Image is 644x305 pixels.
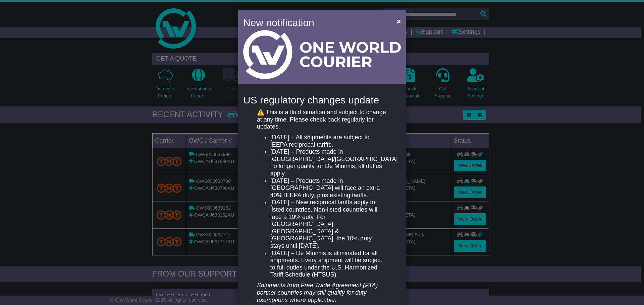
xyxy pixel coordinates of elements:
[270,177,387,199] li: [DATE] – Products made in [GEOGRAPHIC_DATA] will face an extra 40% IEEPA duty, plus existing tari...
[257,109,387,131] p: ⚠️ This is a fluid situation and subject to change at any time. Please check back regularly for u...
[393,14,404,28] button: Close
[243,94,401,105] h4: US regulatory changes update
[270,148,387,177] li: [DATE] – Products made in [GEOGRAPHIC_DATA]/[GEOGRAPHIC_DATA] no longer qualify for De Minimis; a...
[270,134,387,148] li: [DATE] – All shipments are subject to IEEPA reciprocal tariffs.
[243,15,387,30] h4: New notification
[397,17,401,25] span: ×
[243,30,401,79] img: Light
[270,199,387,249] li: [DATE] – New reciprocal tariffs apply to listed countries. Non-listed countries will face a 10% d...
[270,250,387,279] li: [DATE] – De Minimis is eliminated for all shipments. Every shipment will be subject to full dutie...
[257,282,378,303] em: Shipments from Free Trade Agreement (FTA) partner countries may still qualify for duty exemptions...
